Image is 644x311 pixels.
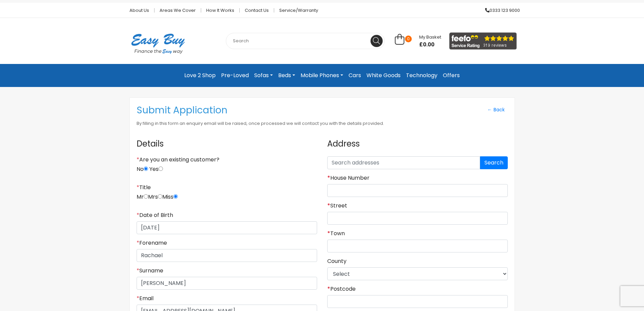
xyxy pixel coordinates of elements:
a: 0333 123 9000 [480,8,520,13]
label: No [137,166,148,173]
a: Areas we cover [154,8,201,13]
a: Service/Warranty [274,8,318,13]
a: Sofas [252,69,276,82]
label: Are you an existing customer? [137,156,219,163]
label: County [327,258,347,265]
a: 0 My Basket £0.00 [395,38,441,45]
h3: Submit Application [137,105,412,116]
span: 0 [405,36,412,42]
span: My Basket [419,34,441,40]
input: No [144,166,148,171]
a: Love 2 Shop [182,69,218,82]
input: Search addresses [327,156,480,169]
p: By filling in this form an enquiry email will be raised, once processed we will contact you with ... [137,119,412,128]
img: feefo_logo [449,32,517,50]
input: Yes [159,166,163,171]
h4: Address [327,134,508,154]
a: Mobile Phones [298,69,346,82]
a: Cars [346,69,364,82]
a: About Us [124,8,154,13]
a: Beds [276,69,298,82]
span: £0.00 [419,41,441,48]
label: Street [327,202,347,209]
a: Technology [403,69,440,82]
input: DD/MM/YYYY [137,221,317,234]
label: Town [327,230,345,237]
h4: Details [137,134,317,154]
a: How it works [201,8,240,13]
label: Forename [137,240,167,246]
div: Mr Mrs Miss [137,184,317,206]
label: Date of Birth [137,212,173,219]
label: Surname [137,267,163,274]
a: Contact Us [240,8,274,13]
a: Offers [440,69,462,82]
button: Search [480,156,508,169]
label: Title [137,184,151,191]
label: Email [137,295,153,302]
label: Yes [149,166,163,173]
img: Easy Buy [124,25,192,63]
input: Search [226,33,385,49]
a: White Goods [364,69,403,82]
label: House Number [327,175,369,181]
label: Postcode [327,286,356,292]
a: ← Back [484,105,508,115]
a: Pre-Loved [218,69,252,82]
